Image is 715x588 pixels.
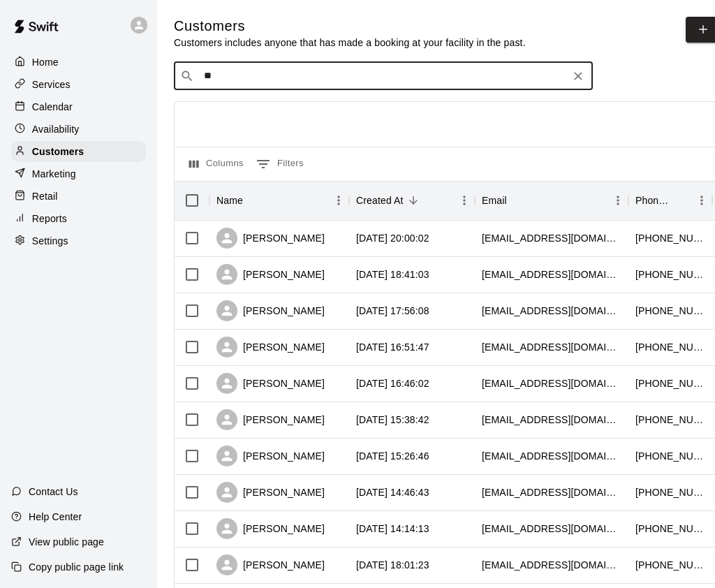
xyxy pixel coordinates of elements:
[672,191,691,210] button: Sort
[11,119,146,140] a: Availability
[29,510,82,524] p: Help Center
[356,376,429,390] div: 2025-09-12 16:46:02
[328,190,349,211] button: Menu
[32,189,58,203] p: Retail
[628,181,712,220] div: Phone Number
[482,267,621,281] div: nbulloa24@gmail.com
[691,190,712,211] button: Menu
[253,153,307,175] button: Show filters
[507,191,526,210] button: Sort
[11,186,146,207] a: Retail
[482,340,621,354] div: morganprine2@gmail.com
[11,52,146,73] a: Home
[174,36,526,50] p: Customers includes anyone that has made a booking at your facility in the past.
[356,449,429,463] div: 2025-09-12 15:26:46
[356,485,429,499] div: 2025-09-12 14:46:43
[216,264,325,285] div: [PERSON_NAME]
[349,181,475,220] div: Created At
[356,231,429,245] div: 2025-09-12 20:00:02
[32,100,73,114] p: Calendar
[11,208,146,229] a: Reports
[29,560,124,574] p: Copy public page link
[174,62,593,90] div: Search customers by name or email
[635,558,705,572] div: +15636506251
[635,413,705,427] div: +13092360288
[32,234,68,248] p: Settings
[32,78,71,91] p: Services
[356,413,429,427] div: 2025-09-12 15:38:42
[356,267,429,281] div: 2025-09-12 18:41:03
[568,66,588,86] button: Clear
[11,230,146,251] a: Settings
[482,522,621,536] div: gimbelj@hotmail.com
[216,554,325,575] div: [PERSON_NAME]
[635,449,705,463] div: +15633704780
[607,190,628,211] button: Menu
[356,522,429,536] div: 2025-09-12 14:14:13
[356,304,429,318] div: 2025-09-12 17:56:08
[32,55,59,69] p: Home
[29,535,104,549] p: View public page
[11,96,146,117] a: Calendar
[482,449,621,463] div: brockhalverson@aol.com
[243,191,263,210] button: Sort
[454,190,475,211] button: Menu
[216,409,325,430] div: [PERSON_NAME]
[216,181,243,220] div: Name
[475,181,628,220] div: Email
[32,167,76,181] p: Marketing
[482,304,621,318] div: dreamers22101@yahoo.com
[186,153,247,175] button: Select columns
[482,376,621,390] div: p.allie@outlook.com
[635,522,705,536] div: +15633402847
[635,376,705,390] div: +13146160195
[482,558,621,572] div: a.friems@gmail.com
[482,485,621,499] div: aidanehamner@gmail.com
[356,558,429,572] div: 2025-09-11 18:01:23
[635,485,705,499] div: +13193330550
[11,141,146,162] a: Customers
[635,181,672,220] div: Phone Number
[482,181,507,220] div: Email
[404,191,423,210] button: Sort
[174,17,526,36] h5: Customers
[635,267,705,281] div: +15155594823
[216,228,325,249] div: [PERSON_NAME]
[216,300,325,321] div: [PERSON_NAME]
[32,122,80,136] p: Availability
[635,231,705,245] div: +13092921191
[32,212,67,226] p: Reports
[11,163,146,184] a: Marketing
[482,413,621,427] div: brock2308@gmail.com
[32,145,84,159] p: Customers
[209,181,349,220] div: Name
[216,446,325,466] div: [PERSON_NAME]
[11,74,146,95] a: Services
[635,340,705,354] div: +13096442562
[356,340,429,354] div: 2025-09-12 16:51:47
[356,181,404,220] div: Created At
[216,337,325,358] div: [PERSON_NAME]
[216,518,325,539] div: [PERSON_NAME]
[216,482,325,503] div: [PERSON_NAME]
[482,231,621,245] div: andersontiffany86@yahoo.com
[635,304,705,318] div: +13092369666
[216,373,325,394] div: [PERSON_NAME]
[29,485,78,499] p: Contact Us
